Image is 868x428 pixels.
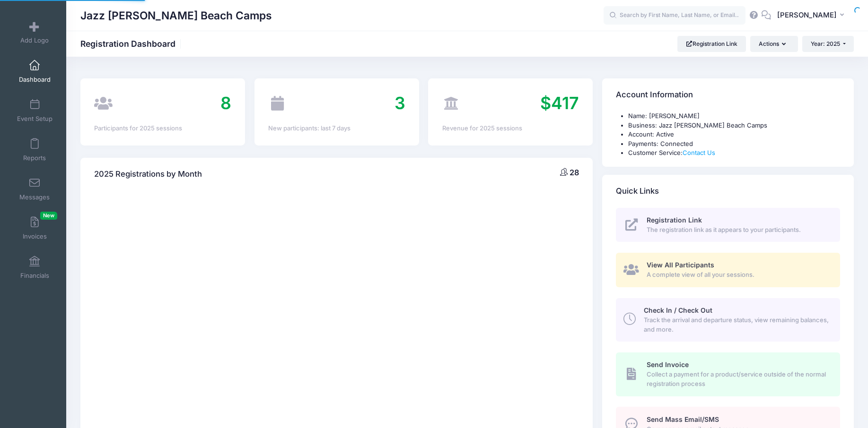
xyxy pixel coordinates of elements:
h1: Jazz [PERSON_NAME] Beach Camps [80,5,272,26]
button: [PERSON_NAME] [771,5,854,26]
h4: Quick Links [616,178,659,205]
span: 8 [220,93,231,113]
span: Track the arrival and departure status, view remaining balances, and more. [644,316,829,334]
a: Event Setup [12,94,57,127]
span: Event Setup [17,115,53,123]
span: Year: 2025 [811,40,840,47]
span: Collect a payment for a product/service outside of the normal registration process [647,370,829,388]
input: Search by First Name, Last Name, or Email... [604,6,745,25]
span: A complete view of all your sessions. [647,270,829,280]
span: Dashboard [19,76,51,84]
span: Financials [20,272,49,280]
div: Revenue for 2025 sessions [442,124,579,133]
div: New participants: last 7 days [268,124,405,133]
span: New [40,212,57,220]
span: View All Participants [647,261,714,269]
span: Send Invoice [647,360,689,368]
span: [PERSON_NAME] [777,10,837,20]
h1: Registration Dashboard [80,39,184,49]
span: Invoices [23,232,47,240]
a: Registration Link [677,36,746,52]
li: Business: Jazz [PERSON_NAME] Beach Camps [628,121,840,130]
span: Send Mass Email/SMS [647,415,719,423]
span: Registration Link [647,216,702,224]
span: Reports [23,154,46,162]
li: Name: [PERSON_NAME] [628,111,840,121]
span: $417 [540,93,579,113]
span: The registration link as it appears to your participants. [647,225,829,235]
a: Check In / Check Out Track the arrival and departure status, view remaining balances, and more. [616,298,840,342]
a: View All Participants A complete view of all your sessions. [616,253,840,287]
a: Messages [12,172,57,205]
span: Messages [19,193,50,201]
a: Contact Us [683,149,715,156]
div: Participants for 2025 sessions [94,124,231,133]
a: Registration Link The registration link as it appears to your participants. [616,208,840,242]
span: 28 [570,168,579,177]
a: Dashboard [12,55,57,88]
li: Account: Active [628,130,840,139]
span: Add Logo [20,36,49,44]
a: Financials [12,251,57,284]
h4: Account Information [616,82,693,109]
li: Customer Service: [628,148,840,158]
li: Payments: Connected [628,139,840,149]
a: Add Logo [12,16,57,49]
button: Year: 2025 [802,36,854,52]
a: InvoicesNew [12,212,57,245]
a: Send Invoice Collect a payment for a product/service outside of the normal registration process [616,352,840,396]
span: 3 [395,93,405,113]
a: Reports [12,133,57,166]
button: Actions [750,36,798,52]
h4: 2025 Registrations by Month [94,161,202,188]
span: Check In / Check Out [644,306,712,314]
